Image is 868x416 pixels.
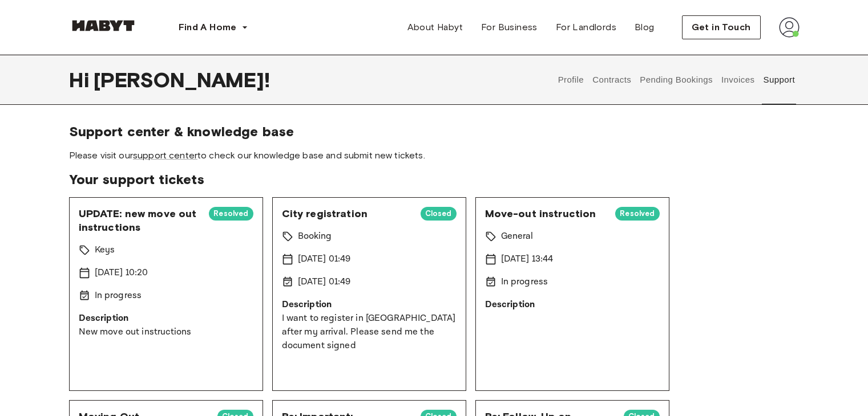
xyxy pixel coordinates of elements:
[501,252,554,266] p: [DATE] 13:44
[591,55,633,105] button: Contracts
[779,17,800,38] img: avatar
[554,55,799,105] div: user profile tabs
[69,68,94,92] span: Hi
[169,16,257,39] button: Find A Home
[398,16,472,39] a: About Habyt
[69,20,138,31] img: Habyt
[692,21,751,34] span: Get in Touch
[298,252,351,266] p: [DATE] 01:49
[556,55,586,105] button: Profile
[481,21,538,34] span: For Business
[282,312,457,353] p: I want to register in [GEOGRAPHIC_DATA] after my arrival. Please send me the document signed
[501,275,548,289] p: In progress
[179,21,237,34] span: Find A Home
[485,298,660,312] p: Description
[95,266,148,280] p: [DATE] 10:20
[282,298,457,312] p: Description
[79,312,253,325] p: Description
[762,55,797,105] button: Support
[720,55,756,105] button: Invoices
[501,230,534,243] p: General
[79,207,200,234] span: UPDATE: new move out instructions
[682,15,761,39] button: Get in Touch
[472,16,547,39] a: For Business
[95,289,142,303] p: In progress
[94,68,270,92] span: [PERSON_NAME] !
[485,207,607,221] span: Move-out instruction
[547,16,625,39] a: For Landlords
[69,171,800,188] span: Your support tickets
[69,123,800,140] span: Support center & knowledge base
[133,150,197,161] a: support center
[209,208,253,219] span: Resolved
[635,21,655,34] span: Blog
[625,16,664,39] a: Blog
[95,243,115,257] p: Keys
[639,55,714,105] button: Pending Bookings
[69,149,800,162] span: Please visit our to check our knowledge base and submit new tickets.
[421,208,457,219] span: Closed
[615,208,659,219] span: Resolved
[79,325,253,339] p: New move out instructions
[298,230,332,243] p: Booking
[282,207,411,221] span: City registration
[556,21,616,34] span: For Landlords
[407,21,463,34] span: About Habyt
[298,275,351,289] p: [DATE] 01:49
